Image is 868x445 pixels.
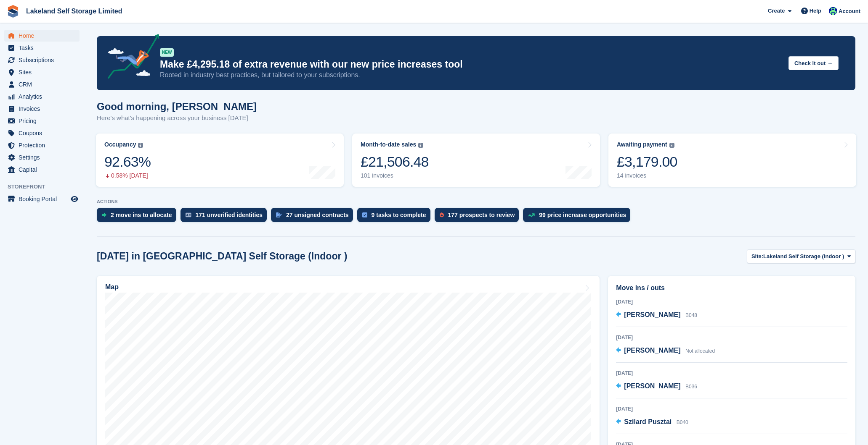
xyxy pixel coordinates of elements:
[528,213,535,217] img: price_increase_opportunities-93ffe204e8149a01c8c9dc8f82e8f89637d9d84a8eef4429ea346261dce0b2c0.svg
[111,212,172,218] div: 2 move ins to allocate
[4,30,80,42] a: menu
[138,143,143,148] img: icon-info-grey-7440780725fd019a000dd9b08b2336e03edf1995a4989e88bcd33f0948082b44.svg
[617,141,667,148] div: Awaiting payment
[7,5,19,18] img: stora-icon-8386f47178a22dfd0bd8f6a31ec36ba5ce8667c1dd55bd0f319d3a0aa187defe.svg
[19,164,69,175] span: Capital
[4,127,80,139] a: menu
[617,172,677,179] div: 14 invoices
[4,79,80,90] a: menu
[19,115,69,127] span: Pricing
[160,71,782,80] p: Rooted in industry best practices, but tailored to your subscriptions.
[4,42,80,54] a: menu
[19,30,69,42] span: Home
[616,417,688,428] a: Szilard Pusztai B040
[4,103,80,115] a: menu
[616,283,847,293] h2: Move ins / outs
[19,152,69,163] span: Settings
[19,91,69,102] span: Analytics
[4,54,80,66] a: menu
[616,381,697,392] a: [PERSON_NAME] B036
[96,133,344,187] a: Occupancy 92.63% 0.58% [DATE]
[608,133,856,187] a: Awaiting payment £3,179.00 14 invoices
[523,208,634,226] a: 99 price increase opportunities
[19,66,69,78] span: Sites
[104,141,136,148] div: Occupancy
[23,4,126,18] a: Lakeland Self Storage Limited
[372,212,426,218] div: 9 tasks to complete
[97,113,257,123] p: Here's what's happening across your business [DATE]
[271,208,357,226] a: 27 unsigned contracts
[361,172,429,179] div: 101 invoices
[763,252,844,261] span: Lakeland Self Storage (Indoor )
[19,42,69,54] span: Tasks
[539,212,626,218] div: 99 price increase opportunities
[186,212,191,217] img: verify_identity-adf6edd0f0f0b5bbfe63781bf79b02c33cf7c696d77639b501bdc392416b5a36.svg
[448,212,515,218] div: 177 prospects to review
[685,312,697,318] span: B048
[19,54,69,66] span: Subscriptions
[616,405,847,413] div: [DATE]
[617,153,677,170] div: £3,179.00
[69,194,80,204] a: Preview store
[669,143,674,148] img: icon-info-grey-7440780725fd019a000dd9b08b2336e03edf1995a4989e88bcd33f0948082b44.svg
[435,208,523,226] a: 177 prospects to review
[4,164,80,175] a: menu
[97,251,347,262] h2: [DATE] in [GEOGRAPHIC_DATA] Self Storage (Indoor )
[97,208,181,226] a: 2 move ins to allocate
[160,48,174,57] div: NEW
[4,193,80,205] a: menu
[276,212,282,217] img: contract_signature_icon-13c848040528278c33f63329250d36e43548de30e8caae1d1a13099fd9432cc5.svg
[440,212,444,217] img: prospect-51fa495bee0391a8d652442698ab0144808aea92771e9ea1ae160a38d050c398.svg
[361,141,416,148] div: Month-to-date sales
[616,369,847,377] div: [DATE]
[677,419,688,425] span: B040
[104,153,151,170] div: 92.63%
[839,7,860,16] span: Account
[810,7,821,15] span: Help
[747,249,855,263] button: Site: Lakeland Self Storage (Indoor )
[624,347,680,354] span: [PERSON_NAME]
[286,212,349,218] div: 27 unsigned contracts
[97,101,257,112] h1: Good morning, [PERSON_NAME]
[160,58,782,71] p: Make £4,295.18 of extra revenue with our new price increases tool
[19,139,69,151] span: Protection
[829,7,837,15] img: Steve Aynsley
[685,384,697,390] span: B036
[624,418,672,425] span: Szilard Pusztai
[102,212,106,217] img: move_ins_to_allocate_icon-fdf77a2bb77ea45bf5b3d319d69a93e2d87916cf1d5bf7949dd705db3b84f3ca.svg
[352,133,600,187] a: Month-to-date sales £21,506.48 101 invoices
[788,56,839,70] button: Check it out →
[196,212,263,218] div: 171 unverified identities
[362,212,367,217] img: task-75834270c22a3079a89374b754ae025e5fb1db73e45f91037f5363f120a921f8.svg
[624,382,680,390] span: [PERSON_NAME]
[8,183,84,191] span: Storefront
[19,193,69,205] span: Booking Portal
[751,252,763,261] span: Site:
[97,199,855,204] p: ACTIONS
[4,152,80,163] a: menu
[19,103,69,115] span: Invoices
[4,139,80,151] a: menu
[4,115,80,127] a: menu
[768,7,785,15] span: Create
[4,91,80,102] a: menu
[181,208,271,226] a: 171 unverified identities
[19,79,69,90] span: CRM
[357,208,435,226] a: 9 tasks to complete
[616,334,847,341] div: [DATE]
[361,153,429,170] div: £21,506.48
[4,66,80,78] a: menu
[624,311,680,318] span: [PERSON_NAME]
[101,34,159,82] img: price-adjustments-announcement-icon-8257ccfd72463d97f412b2fc003d46551f7dbcb40ab6d574587a9cd5c0d94...
[104,172,151,179] div: 0.58% [DATE]
[616,346,715,356] a: [PERSON_NAME] Not allocated
[616,298,847,306] div: [DATE]
[616,310,697,321] a: [PERSON_NAME] B048
[105,283,119,291] h2: Map
[685,348,715,354] span: Not allocated
[19,127,69,139] span: Coupons
[418,143,423,148] img: icon-info-grey-7440780725fd019a000dd9b08b2336e03edf1995a4989e88bcd33f0948082b44.svg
